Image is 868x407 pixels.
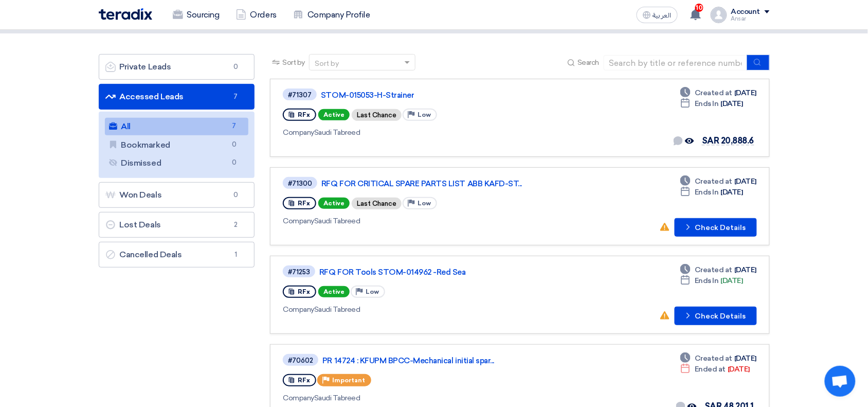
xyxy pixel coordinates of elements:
[105,136,249,154] a: Bookmarked
[653,12,672,19] span: العربية
[418,200,431,207] span: Low
[228,157,240,168] span: 0
[680,275,743,286] div: [DATE]
[283,393,582,403] div: Saudi Tabreed
[298,111,310,118] span: RFx
[298,288,310,295] span: RFx
[352,109,402,121] div: Last Chance
[352,198,402,209] div: Last Chance
[99,212,255,238] a: Lost Deals2
[731,8,761,16] div: Account
[99,182,255,208] a: Won Deals0
[318,198,350,209] span: Active
[680,264,756,275] div: [DATE]
[99,8,152,20] img: Teradix logo
[283,128,314,137] span: Company
[695,264,732,275] span: Created at
[99,242,255,268] a: Cancelled Deals1
[229,92,242,102] span: 7
[711,7,727,23] img: profile_test.png
[315,58,339,69] div: Sort by
[282,57,305,68] span: Sort by
[283,217,314,225] span: Company
[165,4,228,26] a: Sourcing
[825,366,856,397] div: Open chat
[321,91,578,100] a: STOM-015053-H-Strainer
[695,87,732,98] span: Created at
[332,377,365,384] span: Important
[318,109,350,120] span: Active
[229,250,242,260] span: 1
[283,304,578,315] div: Saudi Tabreed
[288,180,312,187] div: #71300
[418,111,431,118] span: Low
[366,288,379,295] span: Low
[637,7,678,23] button: العربية
[321,179,578,188] a: RFQ FOR CRITICAL SPARE PARTS LIST ABB KAFD-ST...
[318,286,350,297] span: Active
[298,377,310,384] span: RFx
[695,187,719,198] span: Ends In
[577,57,599,68] span: Search
[675,218,757,237] button: Check Details
[229,220,242,230] span: 2
[731,16,770,22] div: Ansar
[604,55,748,70] input: Search by title or reference number
[680,98,743,109] div: [DATE]
[680,353,756,364] div: [DATE]
[283,394,314,402] span: Company
[288,92,312,98] div: #71307
[105,118,249,135] a: All
[288,269,310,275] div: #71253
[283,127,580,138] div: Saudi Tabreed
[283,305,314,314] span: Company
[675,307,757,325] button: Check Details
[702,136,754,146] span: SAR 20,888.6
[228,139,240,150] span: 0
[229,190,242,200] span: 0
[695,353,732,364] span: Created at
[99,84,255,110] a: Accessed Leads7
[695,275,719,286] span: Ends In
[695,4,703,12] span: 10
[285,4,378,26] a: Company Profile
[229,62,242,72] span: 0
[105,154,249,172] a: Dismissed
[695,364,726,375] span: Ended at
[680,187,743,198] div: [DATE]
[680,364,750,375] div: [DATE]
[228,121,240,132] span: 7
[695,98,719,109] span: Ends In
[322,356,580,365] a: PR 14724 : KFUPM BPCC-Mechanical initial spar...
[99,54,255,80] a: Private Leads0
[695,176,732,187] span: Created at
[680,176,756,187] div: [DATE]
[680,87,756,98] div: [DATE]
[228,4,285,26] a: Orders
[283,216,581,226] div: Saudi Tabreed
[319,268,576,277] a: RFQ FOR Tools STOM-014962 -Red Sea
[298,200,310,207] span: RFx
[288,357,313,364] div: #70602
